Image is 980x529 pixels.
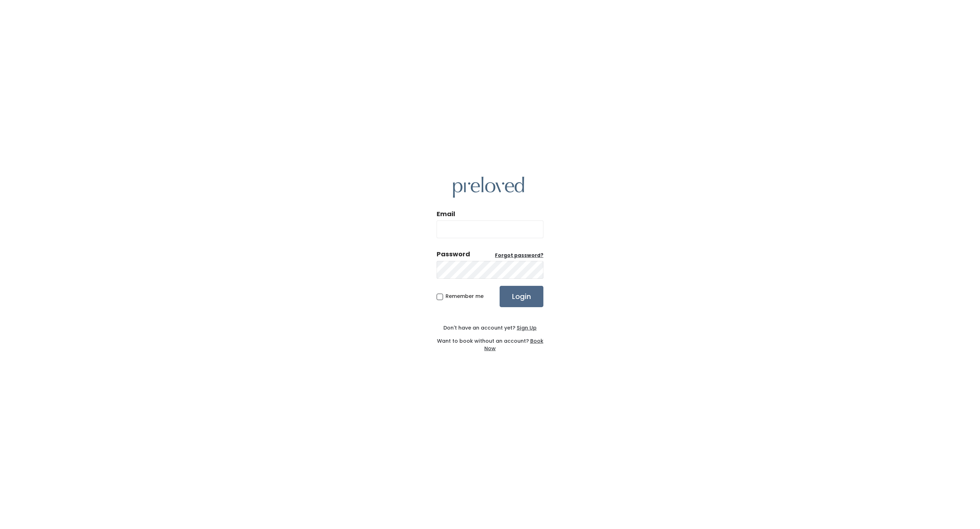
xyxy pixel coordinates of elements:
[484,337,543,352] a: Book Now
[453,177,524,198] img: preloved logo
[517,324,537,331] u: Sign Up
[437,250,470,259] div: Password
[515,324,537,331] a: Sign Up
[446,293,484,300] span: Remember me
[437,332,543,352] div: Want to book without an account?
[437,324,543,332] div: Don't have an account yet?
[500,286,543,307] input: Login
[437,209,455,219] label: Email
[495,252,543,259] a: Forgot password?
